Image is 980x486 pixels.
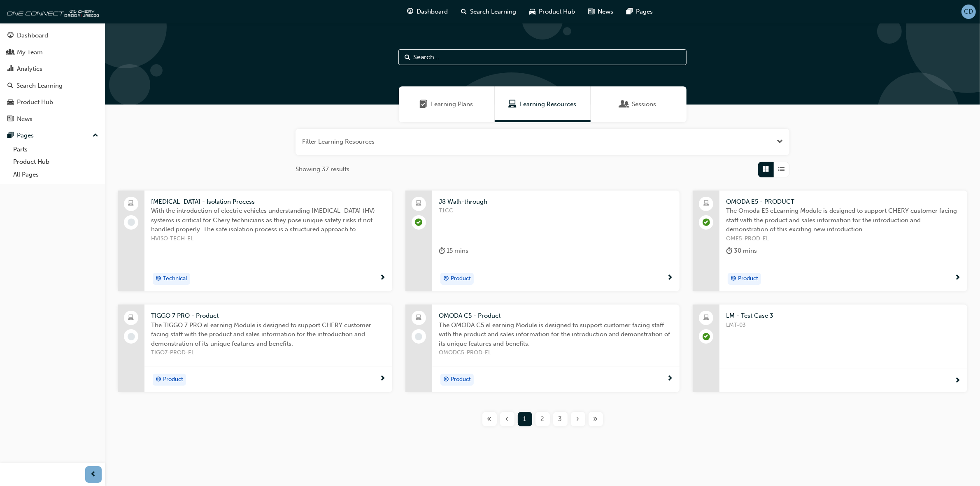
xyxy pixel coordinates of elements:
span: learningRecordVerb_NONE-icon [415,333,422,340]
span: LMT-03 [726,321,961,330]
span: Learning Resources [520,100,576,109]
span: Sessions [632,100,656,109]
a: Product Hub [3,95,102,110]
span: Product [163,375,183,384]
div: 15 mins [439,246,468,256]
span: guage-icon [7,32,14,40]
span: Learning Plans [431,100,473,109]
button: Next page [569,412,587,426]
a: car-iconProduct Hub [523,3,582,20]
span: OMODA C5 - Product [439,311,673,321]
span: With the introduction of electric vehicles understanding [MEDICAL_DATA] (HV) systems is critical ... [151,206,386,234]
span: prev-icon [91,470,97,480]
span: laptop-icon [128,198,134,209]
a: All Pages [10,168,102,181]
span: target-icon [443,274,449,284]
div: Product Hub [17,98,53,107]
span: target-icon [156,374,161,385]
span: target-icon [443,374,449,385]
a: search-iconSearch Learning [455,3,523,20]
span: car-icon [7,99,14,106]
span: Product Hub [539,7,575,16]
span: TIGGO 7 PRO - Product [151,311,386,321]
span: Learning Resources [508,100,517,109]
span: News [598,7,614,16]
a: guage-iconDashboard [401,3,455,20]
input: Search... [398,49,687,65]
span: laptop-icon [128,313,134,323]
a: Search Learning [3,78,102,93]
a: [MEDICAL_DATA] - Isolation ProcessWith the introduction of electric vehicles understanding [MEDIC... [118,191,392,292]
a: SessionsSessions [591,86,687,122]
span: next-icon [954,377,961,385]
span: target-icon [731,274,736,284]
span: next-icon [379,274,386,282]
span: laptop-icon [703,313,709,323]
span: laptop-icon [703,198,709,209]
div: Search Learning [16,81,63,91]
button: Page 2 [534,412,552,426]
span: Search Learning [470,7,517,16]
span: next-icon [667,274,673,282]
a: Analytics [3,61,102,77]
a: OMODA C5 - ProductThe OMODA C5 eLearning Module is designed to support customer facing staff with... [405,305,680,392]
span: Sessions [621,100,629,109]
div: 30 mins [726,246,757,256]
span: pages-icon [7,132,14,140]
a: news-iconNews [582,3,620,20]
span: laptop-icon [416,198,421,209]
button: CD [961,5,976,19]
a: TIGGO 7 PRO - ProductThe TIGGO 7 PRO eLearning Module is designed to support CHERY customer facin... [118,305,392,392]
span: TIGO7-PROD-EL [151,348,386,358]
span: Pages [636,7,653,16]
a: OMODA E5 - PRODUCTThe Omoda E5 eLearning Module is designed to support CHERY customer facing staf... [693,191,967,292]
span: chart-icon [7,65,14,73]
button: DashboardMy TeamAnalyticsSearch LearningProduct HubNews [3,26,102,128]
span: T1CC [439,206,673,216]
span: The Omoda E5 eLearning Module is designed to support CHERY customer facing staff with the product... [726,206,961,234]
span: guage-icon [407,7,414,17]
button: Page 1 [516,412,534,426]
div: Dashboard [17,31,48,40]
img: cheryconnect [4,3,99,20]
button: Pages [3,128,102,143]
span: » [594,414,598,424]
span: target-icon [156,274,161,284]
span: OMODC5-PROD-EL [439,348,673,358]
span: Open the filter [777,137,783,146]
span: J8 Walk-through [439,197,673,207]
span: OME5-PROD-EL [726,234,961,244]
a: My Team [3,45,102,60]
div: Analytics [17,64,42,74]
button: Page 3 [552,412,569,426]
span: search-icon [7,82,13,90]
span: « [487,414,492,424]
a: Parts [10,143,102,156]
span: next-icon [379,375,386,383]
button: Previous page [498,412,516,426]
span: laptop-icon [416,313,421,323]
span: learningRecordVerb_COMPLETE-icon [415,219,422,226]
span: 1 [524,414,526,424]
a: Learning PlansLearning Plans [399,86,495,122]
a: Product Hub [10,156,102,168]
a: pages-iconPages [620,3,660,20]
span: news-icon [589,7,595,17]
span: Learning Plans [420,100,428,109]
a: Dashboard [3,28,102,43]
span: learningRecordVerb_NONE-icon [128,333,135,340]
span: Grid [763,165,769,174]
span: The OMODA C5 eLearning Module is designed to support customer facing staff with the product and s... [439,321,673,349]
a: News [3,112,102,127]
span: people-icon [7,49,14,56]
span: Showing 37 results [296,165,349,174]
span: news-icon [7,116,14,123]
span: List [779,165,785,174]
span: 3 [559,414,562,424]
a: LM - Test Case 3LMT-03 [693,305,967,392]
span: pages-icon [627,7,633,17]
span: 2 [541,414,545,424]
span: Product [451,375,471,384]
span: next-icon [954,274,961,282]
